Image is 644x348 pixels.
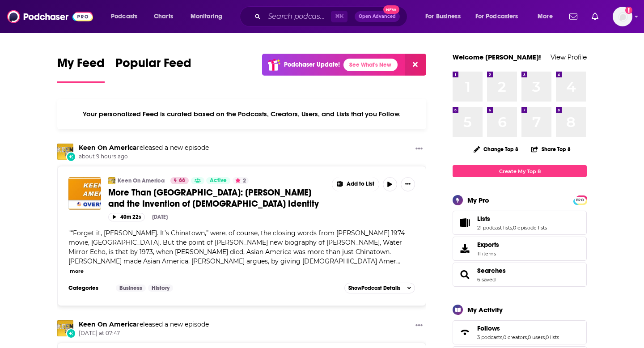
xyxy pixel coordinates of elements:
a: Show notifications dropdown [588,9,602,24]
a: 0 users [528,334,545,340]
button: Change Top 8 [468,144,524,155]
button: more [70,267,84,275]
a: Popular Feed [115,55,191,83]
a: 66 [170,177,189,184]
span: Searches [453,263,587,287]
svg: Add a profile image [625,7,632,14]
span: , [502,334,503,340]
div: My Activity [467,306,503,314]
a: Exports [453,237,587,261]
h3: released a new episode [79,144,209,152]
a: 0 lists [546,334,559,340]
img: Podchaser - Follow, Share and Rate Podcasts [7,8,93,25]
a: Lists [477,215,547,223]
a: Welcome [PERSON_NAME]! [453,53,541,61]
span: Exports [477,241,499,249]
img: More Than Chinatown: Bruce Lee and the Invention of Asian American Identity [68,177,101,210]
span: , [527,334,528,340]
span: Follows [453,320,587,344]
span: New [383,5,399,14]
a: 3 podcasts [477,334,502,340]
button: Show More Button [332,177,379,191]
h3: released a new episode [79,320,209,329]
a: More Than [GEOGRAPHIC_DATA]: [PERSON_NAME] and the Invention of [DEMOGRAPHIC_DATA] Identity [108,187,326,209]
span: Add to List [347,181,374,187]
img: User Profile [613,7,632,26]
div: Your personalized Feed is curated based on the Podcasts, Creators, Users, and Lists that you Follow. [57,99,426,129]
span: Podcasts [111,10,137,23]
span: Lists [477,215,490,223]
span: ⌘ K [331,11,347,22]
span: For Business [425,10,461,23]
a: See What's New [343,59,398,71]
a: 21 podcast lists [477,225,512,231]
span: Charts [154,10,173,23]
a: My Feed [57,55,105,83]
button: Show More Button [401,177,415,191]
span: ... [396,257,400,265]
span: More [538,10,553,23]
a: History [148,284,173,292]
button: Show More Button [412,144,426,155]
a: Searches [456,268,474,281]
a: Keen On America [118,177,165,184]
button: open menu [470,9,531,24]
img: Keen On America [57,320,73,336]
a: 0 creators [503,334,527,340]
a: Follows [477,324,559,332]
button: open menu [419,9,472,24]
button: open menu [105,9,149,24]
span: 11 items [477,250,499,257]
input: Search podcasts, credits, & more... [264,9,331,24]
button: 40m 22s [108,213,145,221]
div: [DATE] [152,214,168,220]
span: For Podcasters [475,10,518,23]
span: Logged in as megcassidy [613,7,632,26]
span: Lists [453,211,587,235]
span: Monitoring [191,10,222,23]
span: PRO [575,197,585,204]
span: Open Advanced [359,14,396,19]
span: Exports [456,242,474,255]
button: ShowPodcast Details [344,283,415,293]
img: Keen On America [108,177,115,184]
span: Active [210,176,227,185]
a: Follows [456,326,474,339]
a: 6 saved [477,276,496,283]
span: about 9 hours ago [79,153,209,161]
div: My Pro [467,196,489,204]
button: Show profile menu [613,7,632,26]
a: Lists [456,216,474,229]
a: Charts [148,9,178,24]
span: " [68,229,405,265]
a: View Profile [551,53,587,61]
img: Keen On America [57,144,73,160]
p: Podchaser Update! [284,61,340,68]
div: Search podcasts, credits, & more... [248,6,416,27]
h3: Categories [68,284,109,292]
a: Searches [477,267,506,275]
a: Active [206,177,230,184]
a: Business [116,284,146,292]
span: , [545,334,546,340]
a: PRO [575,196,585,203]
span: My Feed [57,55,105,76]
span: , [512,225,513,231]
a: 0 episode lists [513,225,547,231]
button: 2 [233,177,249,184]
button: Show More Button [412,320,426,331]
button: Open AdvancedNew [355,11,400,22]
span: More Than [GEOGRAPHIC_DATA]: [PERSON_NAME] and the Invention of [DEMOGRAPHIC_DATA] Identity [108,187,319,209]
div: New Episode [66,152,76,161]
span: 66 [179,176,185,185]
span: Show Podcast Details [348,285,400,291]
a: Keen On America [79,144,137,152]
a: Create My Top 8 [453,165,587,177]
span: “Forget it, [PERSON_NAME]. It’s Chinatown,” were, of course, the closing words from [PERSON_NAME]... [68,229,405,265]
button: open menu [531,9,564,24]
